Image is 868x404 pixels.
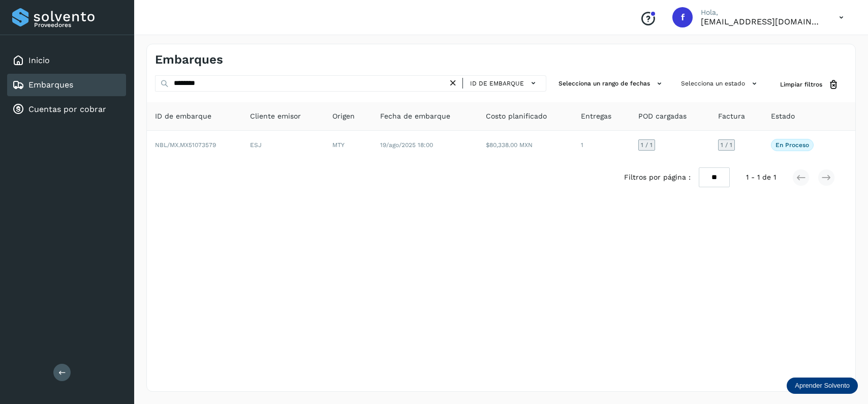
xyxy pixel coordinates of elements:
[242,131,324,159] td: ESJ
[641,142,653,148] span: 1 / 1
[746,172,776,183] span: 1 - 1 de 1
[677,75,764,92] button: Selecciona un estado
[380,141,433,149] span: 19/ago/2025 18:00
[34,21,122,28] p: Proveedores
[155,52,223,67] h4: Embarques
[771,111,795,122] span: Estado
[780,80,822,89] span: Limpiar filtros
[772,75,847,94] button: Limpiar filtros
[795,382,850,390] p: Aprender Solvento
[7,98,126,121] div: Cuentas por cobrar
[28,55,50,65] a: Inicio
[701,8,823,17] p: Hola,
[787,378,858,394] div: Aprender Solvento
[718,111,745,122] span: Factura
[28,104,106,114] a: Cuentas por cobrar
[155,141,216,149] span: NBL/MX.MX51073579
[467,76,542,91] button: ID de embarque
[7,49,126,72] div: Inicio
[554,75,669,92] button: Selecciona un rango de fechas
[486,111,547,122] span: Costo planificado
[776,141,809,149] p: En proceso
[470,79,524,88] span: ID de embarque
[155,111,211,122] span: ID de embarque
[721,142,732,148] span: 1 / 1
[7,74,126,96] div: Embarques
[332,111,355,122] span: Origen
[624,172,691,183] span: Filtros por página :
[324,131,371,159] td: MTY
[380,111,450,122] span: Fecha de embarque
[701,17,823,26] p: facturacion@expresssanjavier.com
[250,111,301,122] span: Cliente emisor
[28,80,73,90] a: Embarques
[581,111,611,122] span: Entregas
[573,131,630,159] td: 1
[478,131,573,159] td: $80,338.00 MXN
[638,111,687,122] span: POD cargadas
